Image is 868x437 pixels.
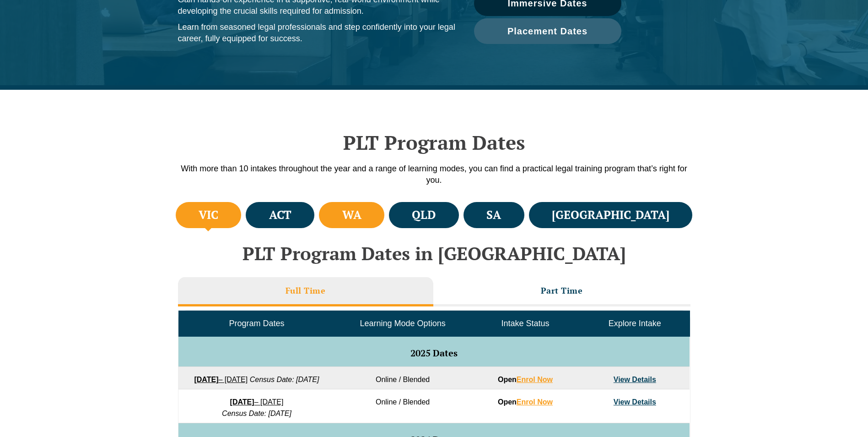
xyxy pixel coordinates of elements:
[173,243,695,263] h2: PLT Program Dates in [GEOGRAPHIC_DATA]
[614,398,656,406] a: View Details
[412,208,436,223] h4: QLD
[229,319,284,328] span: Program Dates
[541,285,583,296] h3: Part Time
[194,376,248,383] a: [DATE]– [DATE]
[498,398,553,406] strong: Open
[552,208,669,223] h4: [GEOGRAPHIC_DATA]
[609,319,661,328] span: Explore Intake
[342,208,361,223] h4: WA
[230,398,284,406] a: [DATE]– [DATE]
[410,347,458,359] span: 2025 Dates
[194,376,218,383] strong: [DATE]
[335,389,470,423] td: Online / Blended
[286,285,326,296] h3: Full Time
[360,319,446,328] span: Learning Mode Options
[173,131,695,154] h2: PLT Program Dates
[517,376,553,383] a: Enrol Now
[199,208,218,223] h4: VIC
[335,367,470,389] td: Online / Blended
[222,410,291,417] em: Census Date: [DATE]
[250,376,319,383] em: Census Date: [DATE]
[517,398,553,406] a: Enrol Now
[614,376,656,383] a: View Details
[501,319,549,328] span: Intake Status
[498,376,553,383] strong: Open
[269,208,291,223] h4: ACT
[486,208,501,223] h4: SA
[230,398,254,406] strong: [DATE]
[173,163,695,186] p: With more than 10 intakes throughout the year and a range of learning modes, you can find a pract...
